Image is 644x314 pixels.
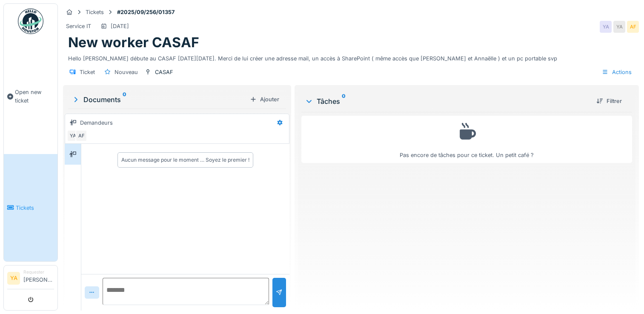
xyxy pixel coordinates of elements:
span: Open new ticket [15,88,54,104]
div: CASAF [155,68,173,76]
div: Hello [PERSON_NAME] débute au CASAF [DATE][DATE]. Merci de lui créer une adresse mail, un accès à... [68,51,634,63]
div: Tâches [305,96,590,106]
div: YA [600,21,612,33]
a: Tickets [4,154,57,261]
div: AF [627,21,639,33]
div: Tickets [86,8,104,16]
div: [DATE] [111,22,129,30]
sup: 0 [342,96,346,106]
div: Demandeurs [80,119,113,127]
div: Ticket [80,68,95,76]
div: Documents [72,94,246,105]
div: Pas encore de tâches pour ce ticket. Un petit café ? [307,120,627,159]
span: Tickets [16,204,54,212]
div: Nouveau [114,68,138,76]
h1: New worker CASAF [68,34,199,51]
li: [PERSON_NAME] [23,269,54,287]
li: YA [7,272,20,285]
div: Service IT [66,22,91,30]
a: YA Requester[PERSON_NAME] [7,269,54,289]
div: Requester [23,269,54,275]
strong: #2025/09/256/01357 [114,8,178,16]
sup: 0 [123,94,126,105]
div: Actions [598,66,635,78]
a: Open new ticket [4,39,57,154]
div: YA [613,21,625,33]
img: Badge_color-CXgf-gQk.svg [18,9,43,34]
div: Ajouter [246,94,283,105]
div: YA [67,130,79,142]
div: Filtrer [593,95,625,107]
div: AF [75,130,87,142]
div: Aucun message pour le moment … Soyez le premier ! [121,156,249,164]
